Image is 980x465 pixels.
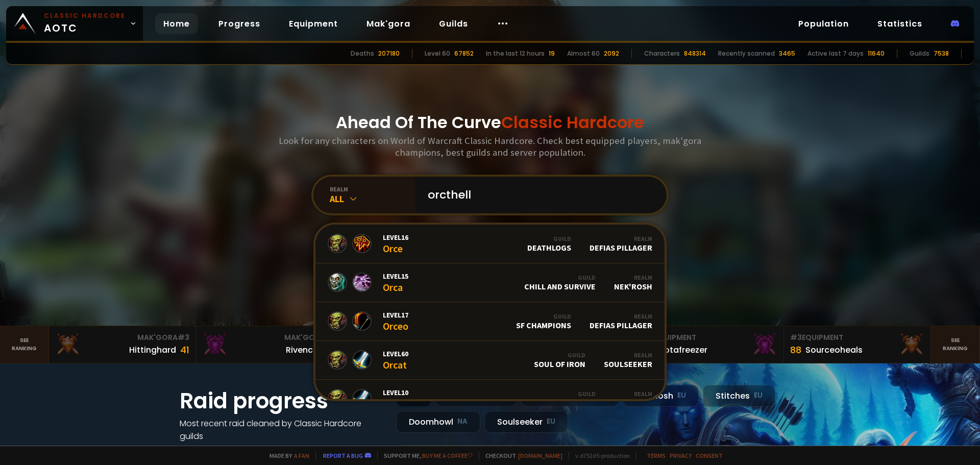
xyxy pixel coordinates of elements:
[931,326,980,363] a: Seeranking
[281,13,346,34] a: Equipment
[516,312,571,320] div: Guild
[422,177,654,213] input: Search a character...
[44,11,126,20] small: Classic Hardcore
[425,49,450,58] div: Level 60
[330,185,415,193] div: realm
[49,326,196,363] a: Mak'Gora#3Hittinghard41
[524,274,596,291] div: chill and survive
[330,193,415,205] div: All
[454,49,474,58] div: 67852
[44,11,126,36] span: AOTC
[210,13,268,34] a: Progress
[549,49,555,58] div: 19
[180,443,246,455] a: See all progress
[383,233,408,255] div: Orce
[315,380,665,419] a: Level10OrcenGuildNässjö AffärsverkRealmNek'Rosh
[351,49,374,58] div: Deaths
[383,349,408,371] div: Orcat
[286,344,318,356] div: Rivench
[718,49,775,58] div: Recently scanned
[180,385,384,417] h1: Raid progress
[527,235,571,253] div: Deathlogs
[703,385,775,407] div: Stitches
[383,349,408,358] span: Level 60
[647,452,666,459] a: Terms
[358,13,419,34] a: Mak'gora
[805,344,863,356] div: Sourceoheals
[569,452,630,459] span: v. d752d5 - production
[524,274,596,281] div: Guild
[790,332,924,343] div: Equipment
[383,272,408,293] div: Orca
[431,13,476,34] a: Guilds
[275,135,705,158] h3: Look for any characters on World of Warcraft Classic Hardcore. Check best equipped players, mak'g...
[516,312,571,330] div: SF Champions
[670,452,692,459] a: Privacy
[383,388,408,397] span: Level 10
[684,49,706,58] div: 848314
[294,452,309,459] a: a fan
[643,332,777,343] div: Equipment
[486,49,545,58] div: In the last 12 hours
[180,343,189,357] div: 41
[518,452,562,459] a: [DOMAIN_NAME]
[457,417,468,427] small: NA
[396,411,480,433] div: Doomhowl
[178,332,189,342] span: # 3
[383,272,408,281] span: Level 15
[779,49,795,58] div: 3465
[590,312,652,330] div: Defias Pillager
[590,235,652,242] div: Realm
[129,344,176,356] div: Hittinghard
[383,388,408,410] div: Orcen
[644,49,680,58] div: Characters
[604,49,619,58] div: 2092
[202,332,336,343] div: Mak'Gora
[55,332,189,343] div: Mak'Gora
[910,49,929,58] div: Guilds
[6,6,143,41] a: Classic HardcoreAOTC
[807,49,864,58] div: Active last 7 days
[658,344,707,356] div: Notafreezer
[263,452,309,459] span: Made by
[754,390,763,401] small: EU
[336,110,644,135] h1: Ahead Of The Curve
[315,263,665,302] a: Level15OrcaGuildchill and surviveRealmNek'Rosh
[315,225,665,263] a: Level16OrceGuildDeathlogsRealmDefias Pillager
[604,351,652,369] div: Soulseeker
[518,390,596,398] div: Guild
[518,390,596,408] div: Nässjö Affärsverk
[315,341,665,380] a: Level60OrcatGuildSoul of IronRealmSoulseeker
[501,111,644,134] span: Classic Hardcore
[604,351,652,359] div: Realm
[790,343,801,357] div: 88
[383,310,408,320] span: Level 17
[868,49,885,58] div: 11640
[934,49,949,58] div: 7538
[383,310,408,332] div: Orceo
[527,235,571,242] div: Guild
[378,49,400,58] div: 207180
[784,326,931,363] a: #3Equipment88Sourceoheals
[614,390,652,398] div: Realm
[696,452,723,459] a: Consent
[422,452,473,459] a: Buy me a coffee
[315,302,665,341] a: Level17OrceoGuildSF ChampionsRealmDefias Pillager
[383,233,408,242] span: Level 16
[590,312,652,320] div: Realm
[614,390,652,408] div: Nek'Rosh
[869,13,930,34] a: Statistics
[623,385,699,407] div: Nek'Rosh
[180,417,384,443] h4: Most recent raid cleaned by Classic Hardcore guilds
[534,351,585,359] div: Guild
[547,417,555,427] small: EU
[155,13,198,34] a: Home
[479,452,562,459] span: Checkout
[677,390,686,401] small: EU
[790,13,857,34] a: Population
[484,411,568,433] div: Soulseeker
[567,49,600,58] div: Almost 60
[323,452,363,459] a: Report a bug
[637,326,784,363] a: #2Equipment88Notafreezer
[377,452,473,459] span: Support me,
